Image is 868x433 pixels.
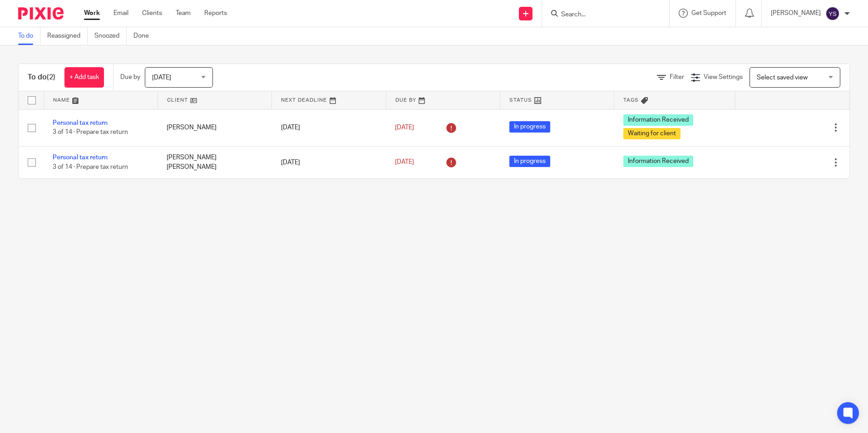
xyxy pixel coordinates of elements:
input: Search [560,11,642,19]
span: Filter [670,74,684,80]
a: + Add task [64,67,104,88]
span: Information Received [623,114,693,126]
span: Get Support [691,10,726,16]
p: Due by [120,73,140,82]
a: Team [176,9,191,18]
a: Snoozed [94,27,127,45]
td: [DATE] [272,146,386,178]
td: [DATE] [272,109,386,146]
a: Personal tax return [53,120,108,126]
span: [DATE] [395,159,414,166]
span: (2) [47,74,55,81]
img: Pixie [18,7,64,20]
a: Work [84,9,100,18]
a: Done [133,27,156,45]
a: Reports [204,9,227,18]
h1: To do [28,73,55,82]
span: Tags [623,98,639,103]
img: svg%3E [825,6,840,21]
span: Information Received [623,156,693,167]
span: Select saved view [757,74,808,81]
a: To do [18,27,40,45]
span: 3 of 14 · Prepare tax return [53,129,128,136]
span: 3 of 14 · Prepare tax return [53,164,128,170]
a: Personal tax return [53,154,108,161]
span: In progress [509,121,550,133]
td: [PERSON_NAME] [PERSON_NAME] [158,146,271,178]
a: Email [113,9,128,18]
p: [PERSON_NAME] [771,9,821,18]
a: Clients [142,9,162,18]
span: [DATE] [152,74,171,81]
span: Waiting for client [623,128,681,139]
span: In progress [509,156,550,167]
td: [PERSON_NAME] [158,109,271,146]
span: View Settings [704,74,743,80]
a: Reassigned [47,27,88,45]
span: [DATE] [395,124,414,131]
